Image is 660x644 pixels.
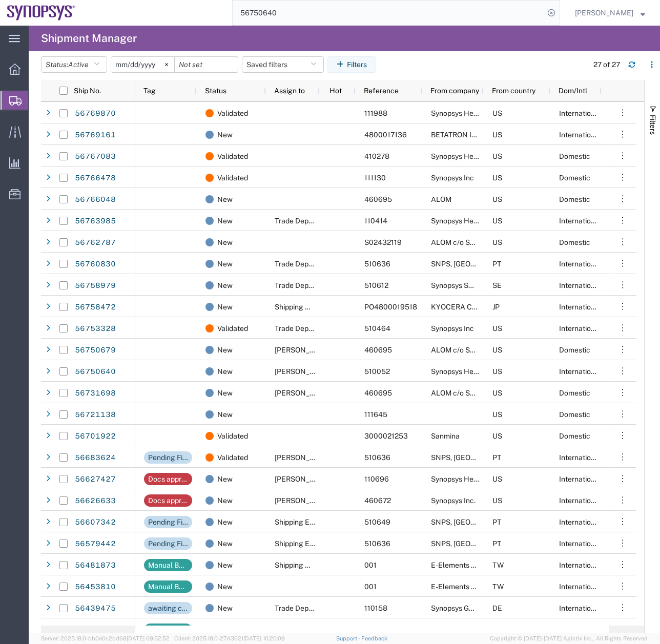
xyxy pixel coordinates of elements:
[431,238,503,246] span: ALOM c/o SYNOPSYS
[431,281,502,289] span: Synopsys Sweden AB
[41,635,170,641] span: Server: 2025.18.0-bb0e0c2bd68
[74,364,116,380] a: 56750640
[492,432,502,440] span: US
[364,238,402,246] span: S02432119
[148,537,188,550] div: Pending Finance Approval
[559,496,601,505] span: International
[492,238,502,246] span: US
[492,561,504,569] span: TW
[431,109,530,117] span: Synopsys Headquarters USSV
[74,450,116,466] a: 56683624
[217,533,233,554] span: New
[275,496,333,505] span: Zach Anderson
[492,217,502,225] span: US
[217,490,233,511] span: New
[559,453,601,462] span: International
[492,539,501,548] span: PT
[217,619,233,640] span: New
[327,56,376,73] button: Filters
[364,346,392,354] span: 460695
[492,475,502,483] span: US
[364,389,392,397] span: 460695
[364,518,390,526] span: 510649
[559,87,587,95] span: Dom/Intl
[559,131,601,139] span: International
[361,635,387,641] a: Feedback
[559,174,590,182] span: Domestic
[275,453,333,462] span: Rachelle Varela
[41,26,137,51] h4: Shipment Manager
[431,583,535,591] span: E-Elements Technology Co., Ltd
[148,451,188,464] div: Pending Finance Approval
[364,260,390,268] span: 510636
[431,453,582,462] span: SNPS, Portugal Unipessoal, Lda.
[364,303,417,311] span: PO4800019518
[148,624,188,636] div: Manual Booking
[559,367,601,376] span: International
[217,318,248,339] span: Validated
[559,109,601,117] span: International
[559,475,601,483] span: International
[431,389,503,397] span: ALOM c/o SYNOPSYS
[175,57,238,72] input: Not set
[559,539,601,548] span: International
[111,57,174,72] input: Not set
[74,256,116,273] a: 56760830
[275,518,325,526] span: Shipping EMEA
[275,260,335,268] span: Trade Department
[575,7,633,18] span: Zach Anderson
[559,260,601,268] span: International
[492,174,502,182] span: US
[217,468,233,490] span: New
[492,518,501,526] span: PT
[559,217,601,225] span: International
[364,410,387,419] span: 111645
[275,346,333,354] span: Kris Ford
[431,367,530,376] span: Synopsys Headquarters USSV
[364,583,377,591] span: 001
[275,281,335,289] span: Trade Department
[74,127,116,143] a: 56769161
[574,7,646,19] button: [PERSON_NAME]
[559,195,590,203] span: Domestic
[559,410,590,419] span: Domestic
[364,109,387,117] span: 111988
[492,281,502,289] span: SE
[217,576,233,597] span: New
[217,275,233,296] span: New
[143,87,156,95] span: Tag
[364,496,391,505] span: 460672
[364,195,392,203] span: 460695
[431,518,582,526] span: SNPS, Portugal Unipessoal, Lda.
[431,324,474,333] span: Synopsys Inc
[148,602,188,614] div: awaiting correct commodity information
[364,561,377,569] span: 001
[431,131,484,139] span: BETATRON INC.
[148,473,188,485] div: Docs approval needed
[431,604,485,612] span: Synopsys GmbH
[559,281,601,289] span: International
[217,146,248,167] span: Validated
[431,346,503,354] span: ALOM c/o SYNOPSYS
[74,87,101,95] span: Ship No.
[492,303,500,311] span: JP
[127,635,170,641] span: [DATE] 09:52:52
[217,361,233,382] span: New
[274,87,305,95] span: Assign to
[275,389,333,397] span: Kris Ford
[431,174,474,182] span: Synopsys Inc
[490,634,648,643] span: Copyright © [DATE]-[DATE] Agistix Inc., All Rights Reserved
[217,447,248,468] span: Validated
[217,210,233,232] span: New
[492,152,502,160] span: US
[492,260,501,268] span: PT
[217,554,233,576] span: New
[74,149,116,165] a: 56767083
[217,382,233,404] span: New
[217,167,248,189] span: Validated
[559,432,590,440] span: Domestic
[233,1,544,25] input: Search for shipment number, reference number
[559,303,601,311] span: International
[68,60,89,69] span: Active
[364,604,387,612] span: 110158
